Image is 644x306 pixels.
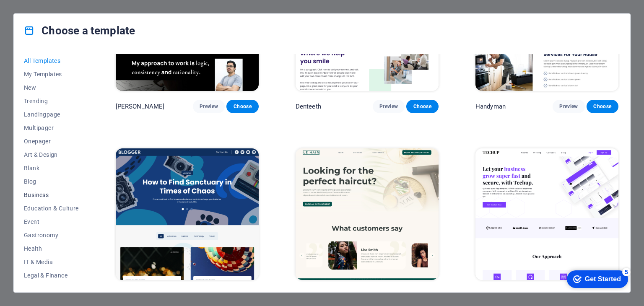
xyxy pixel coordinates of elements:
span: Blog [24,178,79,185]
img: Le Hair [296,148,439,280]
button: My Templates [24,67,79,81]
span: Education & Culture [24,205,79,212]
button: Art & Design [24,148,79,161]
button: Preview [553,100,584,113]
button: Landingpage [24,108,79,121]
p: [PERSON_NAME] [116,102,165,111]
span: Preview [200,103,218,110]
div: Get Started [25,9,61,17]
span: Gastronomy [24,232,79,239]
span: Legal & Finance [24,272,79,279]
span: Choose [233,103,252,110]
p: Denteeth [296,102,321,111]
span: Event [24,218,79,225]
button: New [24,81,79,94]
button: Choose [226,100,258,113]
span: IT & Media [24,259,79,265]
span: Multipager [24,124,79,131]
div: Get Started 5 items remaining, 0% complete [7,4,68,22]
img: Blogger [116,148,259,280]
span: Health [24,245,79,252]
span: Choose [593,103,612,110]
button: Education & Culture [24,202,79,215]
button: Choose [406,100,438,113]
button: Blog [24,175,79,188]
button: IT & Media [24,255,79,269]
button: All Templates [24,54,79,67]
span: Trending [24,98,79,104]
h4: Choose a template [24,24,135,37]
span: Blank [24,165,79,171]
div: 5 [62,2,70,10]
button: Event [24,215,79,228]
span: Onepager [24,138,79,145]
span: Preview [559,103,578,110]
button: Business [24,188,79,202]
span: My Templates [24,71,79,78]
button: Choose [587,100,618,113]
button: Preview [373,100,405,113]
span: All Templates [24,57,79,64]
span: Preview [379,103,398,110]
span: Business [24,192,79,198]
span: New [24,84,79,91]
img: TechUp [475,148,618,280]
button: Onepager [24,135,79,148]
button: Health [24,242,79,255]
p: Handyman [475,102,506,111]
span: Art & Design [24,151,79,158]
button: Multipager [24,121,79,135]
button: Legal & Finance [24,269,79,282]
span: Landingpage [24,111,79,118]
button: Blank [24,161,79,175]
button: Preview [193,100,225,113]
button: Gastronomy [24,228,79,242]
span: Choose [413,103,431,110]
button: Trending [24,94,79,108]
